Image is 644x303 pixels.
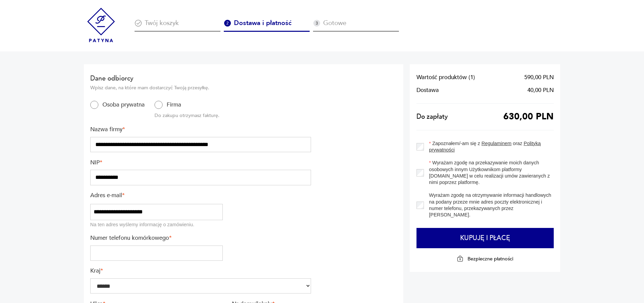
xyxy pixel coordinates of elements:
[527,87,554,93] span: 40,00 PLN
[313,20,399,32] div: Gotowe
[468,256,513,262] p: Bezpieczne płatności
[84,8,118,42] img: Patyna - sklep z meblami i dekoracjami vintage
[524,74,554,80] span: 590,00 PLN
[457,255,463,262] img: Ikona kłódki
[416,114,448,120] span: Do zapłaty
[416,228,554,248] button: Kupuję i płacę
[503,114,554,120] span: 630,00 PLN
[154,112,219,119] p: Do zakupu otrzymasz fakturę.
[135,20,142,27] img: Ikona
[90,267,311,275] label: Kraj
[429,141,541,153] a: Polityką prywatności
[424,160,554,186] label: Wyrażam zgodę na przekazywanie moich danych osobowych innym Użytkownikom platformy [DOMAIN_NAME] ...
[416,74,475,80] span: Wartość produktów ( 1 )
[90,234,223,242] label: Numer telefonu komórkowego
[424,192,554,218] label: Wyrażam zgodę na otrzymywanie informacji handlowych na podany przeze mnie adres poczty elektronic...
[163,101,181,109] label: Firma
[424,140,554,153] label: Zapoznałem/-am się z oraz
[416,87,439,93] span: Dostawa
[90,192,223,200] label: Adres e-mail
[224,20,310,32] div: Dostawa i płatność
[135,20,220,32] div: Twój koszyk
[224,20,231,27] img: Ikona
[90,222,223,228] div: Na ten adres wyślemy informację o zamówieniu.
[481,141,511,146] a: Regulaminem
[90,85,311,91] p: Wpisz dane, na które mam dostarczyć Twoją przesyłkę.
[90,74,311,83] h2: Dane odbiorcy
[90,126,311,134] label: Nazwa firmy
[98,101,145,109] label: Osoba prywatna
[313,20,320,27] img: Ikona
[90,159,311,167] label: NIP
